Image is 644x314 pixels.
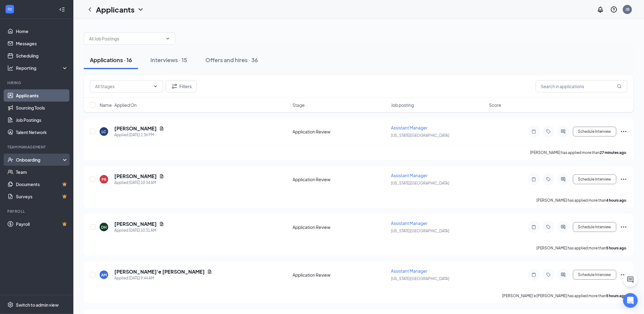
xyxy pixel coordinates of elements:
svg: WorkstreamLogo [7,6,13,12]
button: Filter Filters [166,80,197,92]
svg: ChevronDown [137,6,144,13]
span: [US_STATE][GEOGRAPHIC_DATA] [391,133,449,138]
span: [US_STATE][GEOGRAPHIC_DATA] [391,276,449,281]
svg: ChevronLeft [86,6,94,13]
a: SurveysCrown [16,190,68,203]
div: Applied [DATE] 2:36 PM [114,132,164,138]
div: Application Review [293,224,388,230]
svg: Ellipses [620,271,627,278]
a: PayrollCrown [16,218,68,230]
span: Assistant Manager [391,125,428,130]
div: Applications · 16 [90,56,132,64]
svg: Notifications [597,6,604,13]
svg: Note [530,272,538,277]
svg: Ellipses [620,128,627,135]
span: Stage [293,102,305,108]
a: Messages [16,37,68,50]
p: [PERSON_NAME] has applied more than . [537,198,627,203]
span: Job posting [391,102,414,108]
svg: MagnifyingGlass [617,84,622,89]
div: Team Management [7,144,67,150]
b: 5 hours ago [606,293,627,298]
div: Reporting [16,65,68,71]
svg: Tag [545,225,552,230]
div: Applied [DATE] 9:44 AM [114,275,212,281]
h5: [PERSON_NAME] [114,173,157,180]
h1: Applicants [96,4,134,15]
svg: ActiveChat [560,177,567,182]
a: DocumentsCrown [16,178,68,190]
div: Applied [DATE] 10:31 AM [114,227,164,234]
a: Talent Network [16,126,68,138]
div: Offers and hires · 36 [205,56,258,64]
b: 4 hours ago [606,198,627,203]
svg: Analysis [7,65,13,71]
svg: Filter [171,83,178,90]
span: Assistant Manager [391,173,428,178]
input: Search in applications [536,80,627,92]
span: [US_STATE][GEOGRAPHIC_DATA] [391,229,449,233]
span: Assistant Manager [391,268,428,274]
svg: ChevronDown [165,36,170,41]
svg: Tag [545,177,552,182]
div: Payroll [7,209,67,214]
svg: ActiveChat [560,129,567,134]
h5: [PERSON_NAME]'e [PERSON_NAME] [114,268,205,275]
svg: Settings [7,302,13,308]
svg: QuestionInfo [610,6,618,13]
svg: Tag [545,129,552,134]
div: AM [101,272,107,278]
span: Score [489,102,502,108]
svg: Document [159,222,164,226]
p: [PERSON_NAME] has applied more than . [530,150,627,155]
button: Schedule Interview [573,127,616,136]
button: ChatActive [623,272,638,287]
span: Assistant Manager [391,220,428,226]
b: 5 hours ago [606,246,627,250]
div: Application Review [293,272,388,278]
a: Job Postings [16,114,68,126]
a: Applicants [16,89,68,102]
svg: Note [530,129,538,134]
b: 27 minutes ago [600,150,627,155]
svg: Document [207,269,212,274]
svg: UserCheck [7,157,13,163]
p: [PERSON_NAME] has applied more than . [537,245,627,251]
p: [PERSON_NAME]'e [PERSON_NAME] has applied more than . [502,293,627,298]
input: All Stages [95,83,151,90]
svg: Ellipses [620,223,627,231]
button: Schedule Interview [573,222,616,232]
div: LC [102,129,106,134]
svg: Tag [545,272,552,277]
div: Application Review [293,176,388,182]
div: JB [626,7,630,12]
button: Schedule Interview [573,174,616,184]
div: Switch to admin view [16,302,59,308]
div: Open Intercom Messenger [623,293,638,308]
svg: ActiveChat [560,225,567,230]
svg: Note [530,225,538,230]
div: Applied [DATE] 10:34 AM [114,180,164,186]
div: Interviews · 15 [150,56,187,64]
svg: ActiveChat [560,272,567,277]
span: Name · Applied On [100,102,137,108]
a: Scheduling [16,50,68,62]
div: Onboarding [16,157,63,163]
button: Schedule Interview [573,270,616,280]
svg: Document [159,126,164,131]
a: Sourcing Tools [16,102,68,114]
div: Hiring [7,80,67,85]
svg: Collapse [59,6,65,13]
svg: Document [159,174,164,179]
h5: [PERSON_NAME] [114,221,157,227]
svg: ChatActive [627,276,634,283]
input: All Job Postings [89,35,163,42]
span: [US_STATE][GEOGRAPHIC_DATA] [391,181,449,185]
h5: [PERSON_NAME] [114,125,157,132]
div: DH [101,225,107,230]
svg: Ellipses [620,176,627,183]
div: Application Review [293,129,388,135]
a: Home [16,25,68,37]
svg: Note [530,177,538,182]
